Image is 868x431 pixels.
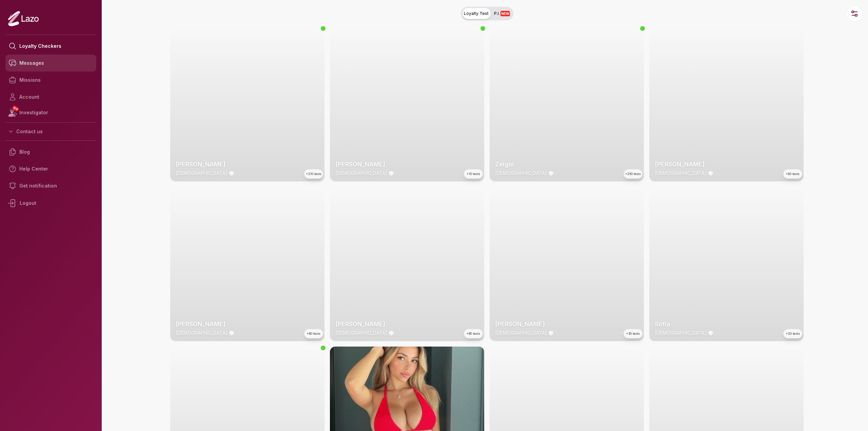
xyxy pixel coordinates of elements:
[500,11,510,16] span: NEW
[655,170,707,177] p: [DEMOGRAPHIC_DATA]
[330,187,484,341] img: checker
[170,187,324,341] a: thumbchecker[PERSON_NAME][DEMOGRAPHIC_DATA]+60 tests
[176,170,228,177] p: [DEMOGRAPHIC_DATA]
[306,172,321,176] span: +210 tests
[5,105,96,120] a: NEWInvestigator
[170,27,324,181] a: thumbchecker[PERSON_NAME][DEMOGRAPHIC_DATA]+210 tests
[467,331,480,336] span: +90 tests
[330,27,484,181] a: thumbchecker[PERSON_NAME][DEMOGRAPHIC_DATA]+10 tests
[12,105,19,112] span: NEW
[490,27,644,181] img: checker
[335,170,387,177] p: [DEMOGRAPHIC_DATA]
[625,172,641,176] span: +250 tests
[649,27,804,181] a: thumbchecker[PERSON_NAME][DEMOGRAPHIC_DATA]+80 tests
[495,170,547,177] p: [DEMOGRAPHIC_DATA]
[655,160,798,169] h2: [PERSON_NAME]
[5,89,96,105] a: Account
[5,72,96,89] a: Missions
[176,160,319,169] h2: [PERSON_NAME]
[5,194,96,212] div: Logout
[5,55,96,72] a: Messages
[495,330,547,336] p: [DEMOGRAPHIC_DATA]
[655,330,707,336] p: [DEMOGRAPHIC_DATA]
[5,125,96,138] button: Contact us
[490,187,644,341] img: checker
[464,11,489,16] span: Loyalty Test
[495,160,638,169] h2: Zelgin
[5,177,96,194] a: Get notification
[5,143,96,160] a: Blog
[330,187,484,341] a: thumbchecker[PERSON_NAME][DEMOGRAPHIC_DATA]+90 tests
[176,330,228,336] p: [DEMOGRAPHIC_DATA]
[786,172,800,176] span: +80 tests
[330,27,484,181] img: checker
[176,319,319,329] h2: [PERSON_NAME]
[626,331,640,336] span: +30 tests
[335,160,479,169] h2: [PERSON_NAME]
[335,319,479,329] h2: [PERSON_NAME]
[494,11,510,16] span: P.I.
[649,27,804,181] img: checker
[655,319,798,329] h2: Sofia
[170,27,324,181] img: checker
[335,330,387,336] p: [DEMOGRAPHIC_DATA]
[786,331,800,336] span: +20 tests
[490,27,644,181] a: thumbcheckerZelgin[DEMOGRAPHIC_DATA]+250 tests
[5,160,96,177] a: Help Center
[307,331,320,336] span: +60 tests
[467,172,480,176] span: +10 tests
[649,187,804,341] img: checker
[490,187,644,341] a: thumbchecker[PERSON_NAME][DEMOGRAPHIC_DATA]+30 tests
[170,187,324,341] img: checker
[649,187,804,341] a: thumbcheckerSofia[DEMOGRAPHIC_DATA]+20 tests
[495,319,638,329] h2: [PERSON_NAME]
[5,38,96,55] a: Loyalty Checkers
